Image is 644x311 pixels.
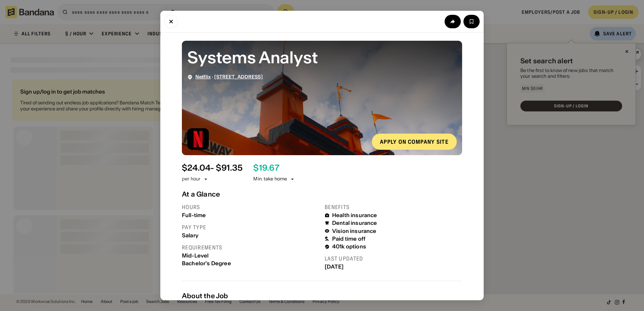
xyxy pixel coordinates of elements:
div: $ 24.04 - $91.35 [182,163,243,173]
div: Hours [182,204,319,211]
img: Netflix logo [187,128,209,150]
div: Min. take home [253,176,295,182]
div: Mid-Level [182,252,319,259]
div: Vision insurance [332,228,377,234]
button: Close [164,15,178,28]
div: Full-time [182,212,319,218]
div: Health insurance [332,212,377,218]
div: At a Glance [182,190,462,198]
div: Paid time off [332,236,365,242]
div: · [195,74,263,80]
div: Salary [182,232,319,239]
div: $ 19.67 [253,163,279,173]
div: Dental insurance [332,220,377,226]
a: Netflix [195,74,211,80]
div: Systems Analyst [187,46,457,69]
div: Pay type [182,224,319,231]
div: Apply on company site [380,139,449,144]
div: [DATE] [325,264,462,270]
a: [STREET_ADDRESS] [214,74,262,80]
div: Requirements [182,244,319,251]
div: About the Job [182,292,462,300]
div: Benefits [325,204,462,211]
div: Bachelor's Degree [182,260,319,267]
div: per hour [182,176,200,182]
div: 401k options [332,243,366,250]
div: Last updated [325,255,462,262]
